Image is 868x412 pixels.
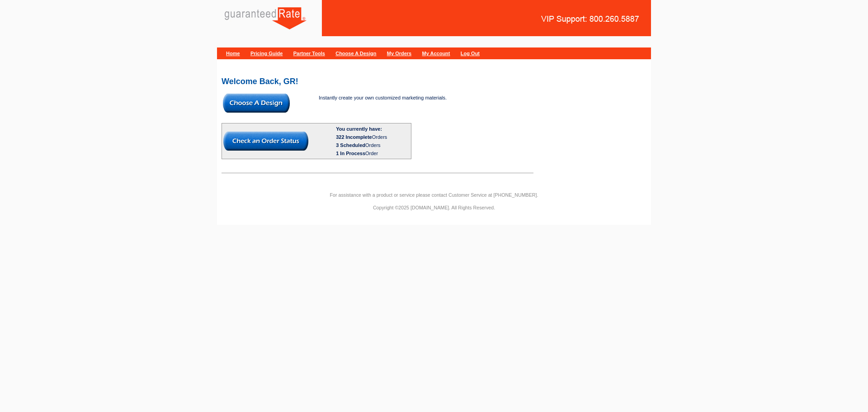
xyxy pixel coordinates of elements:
[226,51,240,56] a: Home
[336,133,410,157] div: Orders Orders Order
[223,94,290,113] img: button-choose-design.gif
[422,51,450,56] a: My Account
[336,126,382,132] b: You currently have:
[387,51,411,56] a: My Orders
[293,51,325,56] a: Partner Tools
[250,51,283,56] a: Pricing Guide
[336,134,372,140] span: 322 Incomplete
[222,77,646,85] h2: Welcome Back, GR!
[319,95,447,100] span: Instantly create your own customized marketing materials.
[336,142,365,148] span: 3 Scheduled
[336,151,365,156] span: 1 In Process
[461,51,480,56] a: Log Out
[217,191,651,199] p: For assistance with a product or service please contact Customer Service at [PHONE_NUMBER].
[217,204,651,212] p: Copyright ©2025 [DOMAIN_NAME]. All Rights Reserved.
[335,51,376,56] a: Choose A Design
[223,132,308,151] img: button-check-order-status.gif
